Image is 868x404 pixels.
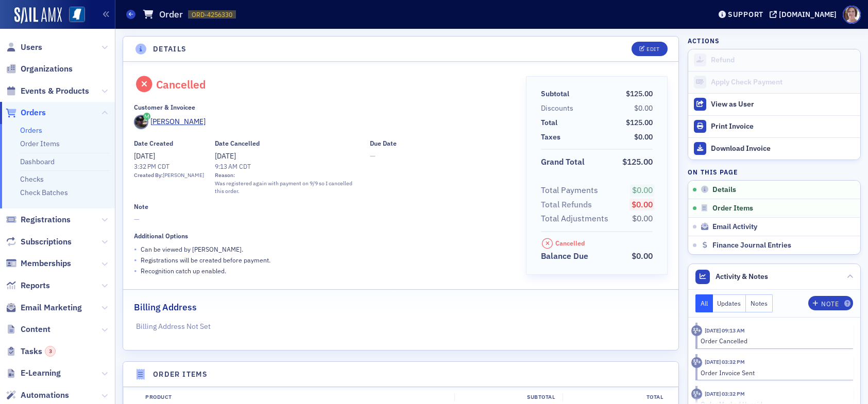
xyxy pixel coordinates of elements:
[6,63,73,75] a: Organizations
[632,185,653,195] span: $0.00
[541,199,592,211] div: Total Refunds
[134,151,155,161] span: [DATE]
[134,103,195,111] div: Customer & Invoicee
[626,89,653,98] span: $125.00
[134,171,163,179] span: Created By:
[646,46,659,52] div: Edit
[541,156,585,168] div: Grand Total
[163,171,204,180] div: [PERSON_NAME]
[712,241,791,250] span: Finance Journal Entries
[21,324,50,335] span: Content
[770,11,840,18] button: [DOMAIN_NAME]
[134,139,173,147] div: Date Created
[541,213,608,225] div: Total Adjustments
[20,157,55,166] a: Dashboard
[541,250,588,262] div: Balance Due
[134,203,148,210] div: Note
[21,42,42,53] span: Users
[21,236,72,248] span: Subscriptions
[541,213,612,225] span: Total Adjustments
[541,89,573,99] span: Subtotal
[141,244,243,254] p: Can be viewed by [PERSON_NAME] .
[215,151,236,161] span: [DATE]
[728,10,763,19] div: Support
[153,369,208,380] h4: Order Items
[6,42,42,53] a: Users
[156,162,169,170] span: CDT
[541,199,595,211] span: Total Refunds
[632,213,653,223] span: $0.00
[541,103,577,114] span: Discounts
[21,258,71,269] span: Memberships
[21,107,46,118] span: Orders
[141,266,226,275] p: Recognition catch up enabled.
[134,162,156,170] time: 3:32 PM
[134,301,197,314] h2: Billing Address
[6,367,61,379] a: E-Learning
[156,78,206,91] div: Cancelled
[808,296,853,310] button: Note
[541,117,561,128] span: Total
[192,10,232,19] span: ORD-4256330
[21,390,69,401] span: Automations
[711,56,855,65] div: Refund
[705,327,745,334] time: 9/9/2025 09:13 AM
[20,188,68,197] a: Check Batches
[62,7,85,24] a: View Homepage
[712,222,757,232] span: Email Activity
[632,42,667,56] button: Edit
[634,132,653,142] span: $0.00
[688,36,720,45] h4: Actions
[541,250,592,262] span: Balance Due
[711,100,855,109] div: View as User
[138,393,454,401] div: Product
[6,85,89,97] a: Events & Products
[746,294,773,312] button: Notes
[6,346,56,357] a: Tasks3
[6,236,72,248] a: Subscriptions
[6,258,71,269] a: Memberships
[691,389,702,399] div: Activity
[688,137,860,160] a: Download Invoice
[705,390,745,397] time: 8/28/2025 03:32 PM
[215,180,359,196] span: Was registered again with payment on 9/9 so I cancelled this order.
[21,367,61,379] span: E-Learning
[134,244,137,255] span: •
[136,321,666,332] p: Billing Address Not Set
[541,184,602,197] span: Total Payments
[150,116,206,127] div: [PERSON_NAME]
[134,232,188,240] div: Additional Options
[555,239,585,247] div: Cancelled
[779,10,837,19] div: [DOMAIN_NAME]
[20,139,60,148] a: Order Items
[688,167,861,177] h4: On this page
[215,171,235,179] span: Reason:
[701,336,846,345] div: Order Cancelled
[215,139,260,147] div: Date Cancelled
[701,368,846,377] div: Order Invoice Sent
[21,346,56,357] span: Tasks
[21,214,71,225] span: Registrations
[713,294,746,312] button: Updates
[134,266,137,276] span: •
[159,8,183,21] h1: Order
[541,103,573,114] div: Discounts
[21,280,50,291] span: Reports
[21,85,89,97] span: Events & Products
[626,118,653,127] span: $125.00
[634,103,653,113] span: $0.00
[632,199,653,209] span: $0.00
[6,302,82,313] a: Email Marketing
[691,357,702,368] div: Activity
[563,393,671,401] div: Total
[6,280,50,291] a: Reports
[20,174,44,184] a: Checks
[622,156,653,167] span: $125.00
[21,302,82,313] span: Email Marketing
[215,162,237,170] time: 9:13 AM
[14,7,62,24] img: SailAMX
[6,214,71,225] a: Registrations
[153,44,187,55] h4: Details
[705,358,745,365] time: 8/28/2025 03:32 PM
[6,107,46,118] a: Orders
